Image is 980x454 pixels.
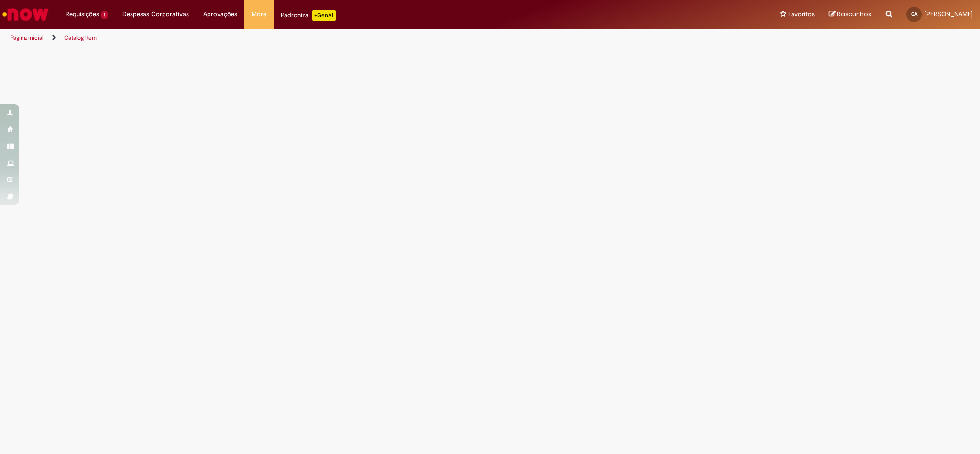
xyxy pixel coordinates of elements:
div: Padroniza [281,10,336,21]
span: Requisições [66,10,99,19]
span: Rascunhos [837,10,871,19]
p: +GenAi [312,10,336,21]
span: Aprovações [203,10,237,19]
ul: Trilhas de página [7,29,646,47]
span: Favoritos [788,10,815,19]
span: More [252,10,266,19]
span: GA [911,11,917,17]
img: ServiceNow [1,5,50,24]
span: Despesas Corporativas [122,10,189,19]
a: Página inicial [11,34,44,42]
span: [PERSON_NAME] [925,10,973,18]
a: Catalog Item [64,34,97,42]
span: 1 [101,11,108,19]
a: Rascunhos [829,10,871,19]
